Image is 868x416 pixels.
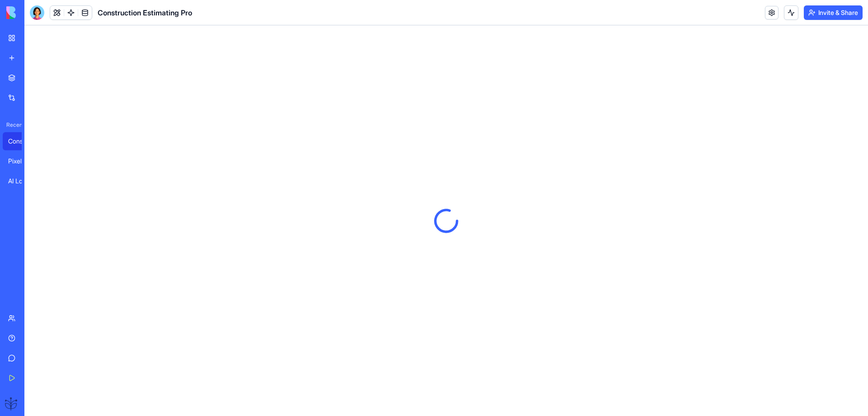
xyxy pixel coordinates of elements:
span: Recent [3,121,22,129]
div: AI Logo Generator [8,177,33,186]
button: Invite & Share [804,5,863,20]
span: Construction Estimating Pro [98,7,192,18]
div: PixelCraft Studio [8,157,33,166]
a: Construction Estimating Pro [3,132,39,150]
img: ACg8ocJXc4biGNmL-6_84M9niqKohncbsBQNEji79DO8k46BE60Re2nP=s96-c [5,396,19,411]
a: PixelCraft Studio [3,152,39,170]
div: Construction Estimating Pro [8,137,33,146]
a: AI Logo Generator [3,172,39,190]
img: logo [6,6,62,19]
